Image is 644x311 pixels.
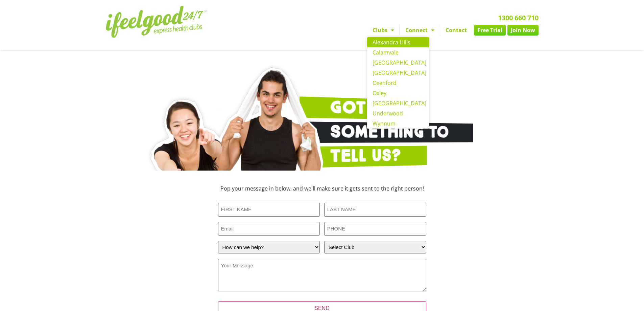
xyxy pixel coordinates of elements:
[367,37,429,47] a: Alexandra Hills
[367,88,429,98] a: Oxley
[218,203,320,217] input: FIRST NAME
[218,222,320,236] input: Email
[367,78,429,88] a: Oxenford
[173,186,471,191] h3: Pop your message in below, and we'll make sure it gets sent to the right person!
[367,98,429,108] a: [GEOGRAPHIC_DATA]
[367,37,429,129] ul: Clubs
[324,203,426,217] input: LAST NAME
[498,13,539,22] a: 1300 660 710
[440,25,472,36] a: Contact
[367,47,429,58] a: Calamvale
[260,25,539,36] nav: Menu
[367,108,429,118] a: Underwood
[367,25,400,36] a: Clubs
[400,25,440,36] a: Connect
[324,222,426,236] input: PHONE
[367,118,429,129] a: Wynnum
[367,58,429,68] a: [GEOGRAPHIC_DATA]
[507,25,539,36] a: Join Now
[367,68,429,78] a: [GEOGRAPHIC_DATA]
[474,25,506,36] a: Free Trial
